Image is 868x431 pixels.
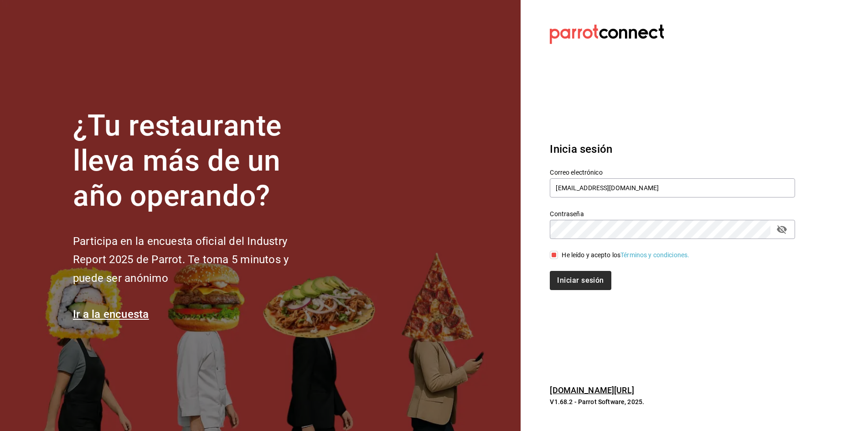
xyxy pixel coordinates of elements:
[550,169,795,176] label: Correo electrónico
[73,109,319,213] h1: ¿Tu restaurante lleva más de un año operando?
[550,211,795,217] label: Contraseña
[550,178,795,197] input: Ingresa tu correo electrónico
[620,251,689,259] a: Términos y condiciones.
[550,141,795,157] h3: Inicia sesión
[550,397,795,406] p: V1.68.2 - Parrot Software, 2025.
[774,222,790,237] button: passwordField
[562,250,689,260] div: He leído y acepto los
[550,385,634,395] a: [DOMAIN_NAME][URL]
[73,308,149,321] a: Ir a la encuesta
[550,271,611,290] button: Iniciar sesión
[73,232,319,288] h2: Participa en la encuesta oficial del Industry Report 2025 de Parrot. Te toma 5 minutos y puede se...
